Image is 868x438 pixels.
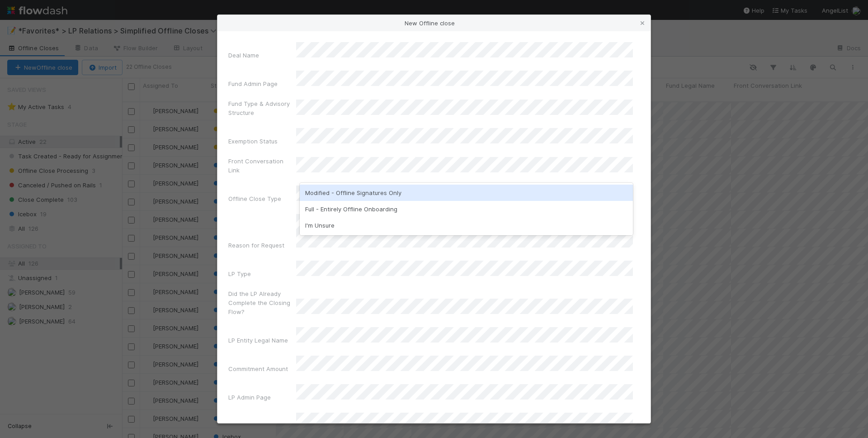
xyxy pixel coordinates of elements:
[228,336,288,345] label: LP Entity Legal Name
[228,241,284,250] label: Reason for Request
[228,194,281,203] label: Offline Close Type
[228,421,291,430] label: Custom Invitation Link
[228,137,278,146] label: Exemption Status
[228,289,296,316] label: Did the LP Already Complete the Closing Flow?
[300,185,633,201] div: Modified - Offline Signatures Only
[300,201,633,217] div: Full - Entirely Offline Onboarding
[228,269,251,278] label: LP Type
[228,51,259,60] label: Deal Name
[228,79,278,88] label: Fund Admin Page
[228,99,296,117] label: Fund Type & Advisory Structure
[228,393,271,402] label: LP Admin Page
[217,15,651,31] div: New Offline close
[300,217,633,233] div: I'm Unsure
[228,364,288,373] label: Commitment Amount
[228,157,296,175] label: Front Conversation Link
